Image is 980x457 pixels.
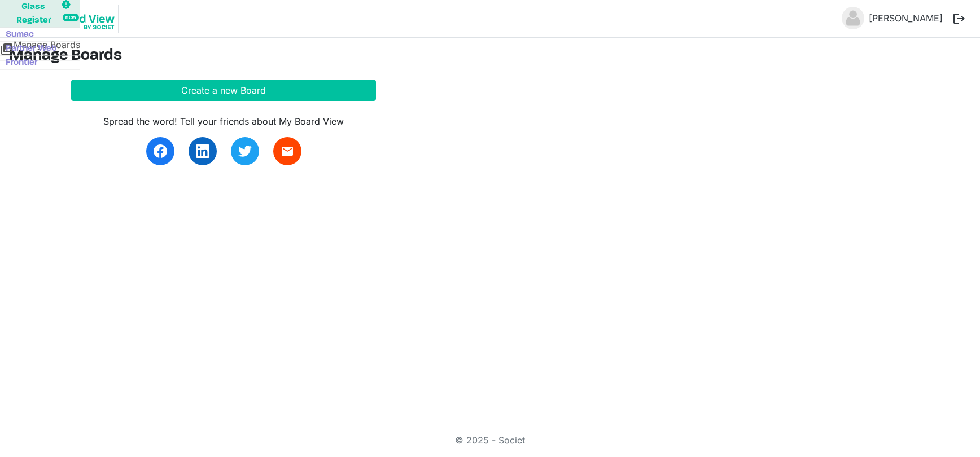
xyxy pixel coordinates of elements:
[9,47,971,66] h3: Manage Boards
[273,137,301,165] a: email
[238,144,252,158] img: twitter.svg
[864,7,947,29] a: [PERSON_NAME]
[63,14,79,21] div: new
[842,7,864,29] img: no-profile-picture.svg
[947,7,971,30] button: logout
[71,115,376,128] div: Spread the word! Tell your friends about My Board View
[196,144,209,158] img: linkedin.svg
[281,144,294,158] span: email
[71,80,376,101] button: Create a new Board
[455,434,525,446] a: © 2025 - Societ
[154,144,167,158] img: facebook.svg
